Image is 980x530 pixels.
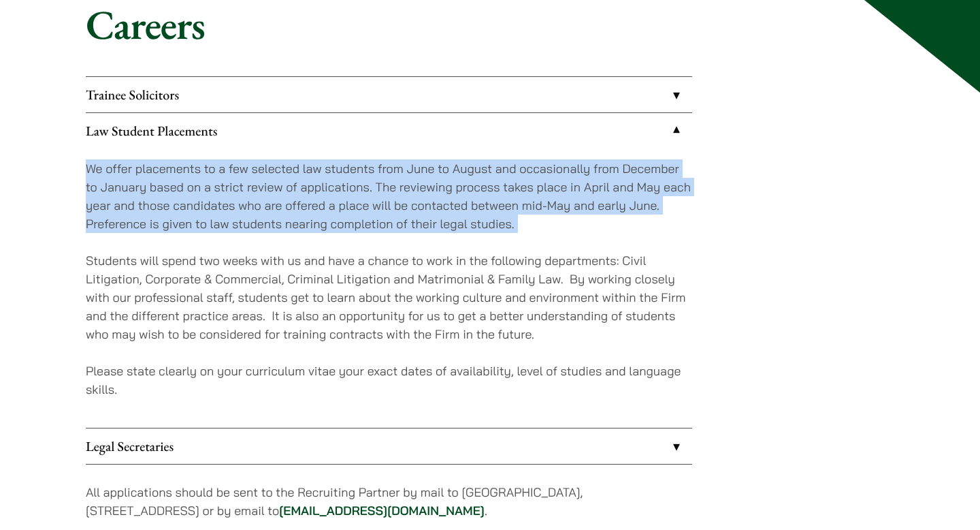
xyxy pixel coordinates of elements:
a: Legal Secretaries [86,428,692,464]
a: Law Student Placements [86,113,692,149]
div: Law Student Placements [86,149,692,428]
p: All applications should be sent to the Recruiting Partner by mail to [GEOGRAPHIC_DATA], [STREET_A... [86,483,692,520]
p: Students will spend two weeks with us and have a chance to work in the following departments: Civ... [86,251,692,343]
a: [EMAIL_ADDRESS][DOMAIN_NAME] [279,503,485,518]
p: We offer placements to a few selected law students from June to August and occasionally from Dece... [86,159,692,233]
a: Trainee Solicitors [86,77,692,112]
p: Please state clearly on your curriculum vitae your exact dates of availability, level of studies ... [86,362,692,399]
